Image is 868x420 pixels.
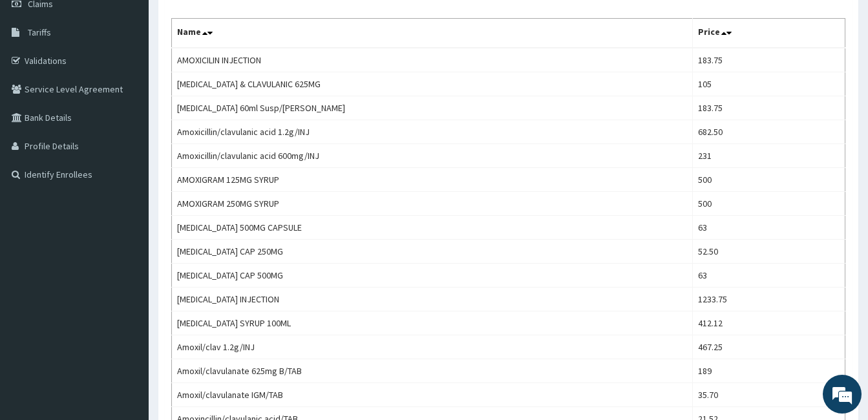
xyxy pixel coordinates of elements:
td: 63 [693,216,845,240]
td: 63 [693,264,845,288]
td: Amoxil/clavulanate IGM/TAB [172,383,693,407]
td: 467.25 [693,335,845,359]
td: [MEDICAL_DATA] & CLAVULANIC 625MG [172,72,693,96]
td: 1233.75 [693,288,845,311]
td: Amoxil/clav 1.2g/INJ [172,335,693,359]
td: 412.12 [693,311,845,335]
td: 52.50 [693,240,845,264]
td: 183.75 [693,48,845,72]
td: [MEDICAL_DATA] CAP 250MG [172,240,693,264]
td: 183.75 [693,96,845,120]
img: d_794563401_company_1708531726252_794563401 [24,65,52,97]
td: [MEDICAL_DATA] CAP 500MG [172,264,693,288]
td: Amoxicillin/clavulanic acid 1.2g/INJ [172,120,693,144]
td: Amoxil/clavulanate 625mg B/TAB [172,359,693,383]
td: [MEDICAL_DATA] 500MG CAPSULE [172,216,693,240]
td: [MEDICAL_DATA] SYRUP 100ML [172,311,693,335]
span: Tariffs [28,26,51,38]
td: 682.50 [693,120,845,144]
td: [MEDICAL_DATA] INJECTION [172,288,693,311]
div: Chat with us now [67,72,217,89]
td: 231 [693,144,845,168]
td: AMOXIGRAM 250MG SYRUP [172,192,693,216]
td: Amoxicillin/clavulanic acid 600mg/INJ [172,144,693,168]
td: 35.70 [693,383,845,407]
th: Name [172,19,693,48]
td: 500 [693,192,845,216]
th: Price [693,19,845,48]
td: 189 [693,359,845,383]
div: Minimize live chat window [212,6,243,37]
textarea: Type your message and hit 'Enter' [6,282,246,327]
span: We're online! [75,127,178,258]
td: [MEDICAL_DATA] 60ml Susp/[PERSON_NAME] [172,96,693,120]
td: 105 [693,72,845,96]
td: 500 [693,168,845,192]
td: AMOXIGRAM 125MG SYRUP [172,168,693,192]
td: AMOXICILIN INJECTION [172,48,693,72]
